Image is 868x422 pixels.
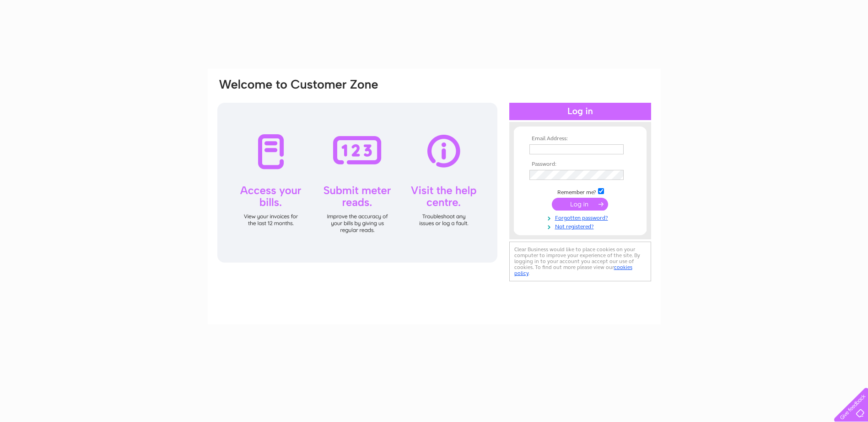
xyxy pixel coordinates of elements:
[529,222,633,230] a: Not registered?
[527,161,633,168] th: Password:
[529,213,633,222] a: Forgotten password?
[509,242,651,281] div: Clear Business would like to place cookies on your computer to improve your experience of the sit...
[527,187,633,196] td: Remember me?
[552,198,608,211] input: Submit
[527,136,633,142] th: Email Address:
[514,264,632,276] a: cookies policy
